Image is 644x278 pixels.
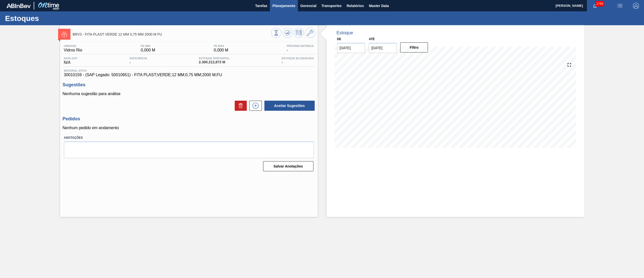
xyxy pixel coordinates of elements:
[587,2,603,9] button: Notificações
[321,3,342,9] span: Transportes
[232,101,247,111] div: Excluir Sugestões
[369,43,397,53] input: dd/mm/yyyy
[347,3,364,9] span: Relatórios
[64,134,314,142] label: Anotações
[305,28,315,38] button: Ir ao Master Data / Geral
[617,3,623,9] img: userActions
[64,48,83,52] span: Vidros Rio
[369,3,389,9] span: Master Data
[5,15,94,21] h1: Estoques
[64,57,78,60] span: Data out
[7,4,31,8] img: TNhmsLtSVTkK8tSr43FrP2fwEKptu5GPRR3wAAAABJRU5ErkJggg==
[280,57,315,65] div: -
[63,57,79,65] div: N/A
[129,57,147,60] span: Suficiência
[63,126,315,130] p: Nenhum pedido em andamento
[64,44,83,47] span: Unidade
[272,3,295,9] span: Planejamento
[199,57,230,60] span: Estoque Disponível
[337,37,341,41] label: De
[263,161,313,171] button: Salvar Anotações
[63,92,315,96] p: Nenhuma sugestão para análise
[63,82,315,88] h3: Sugestões
[287,44,314,47] span: Próxima Entrega
[337,30,353,36] div: Estoque
[337,43,365,53] input: dd/mm/yyyy
[369,37,375,41] label: Até
[286,44,315,52] div: -
[199,60,230,64] span: 2.300.212,873 M
[271,28,281,38] button: Visão Geral dos Estoques
[214,44,228,47] span: PE MAX
[73,33,271,36] span: BRV3 - FITA PLAST VERDE 12 MM 0,75 MM 2000 M FU
[262,100,315,111] div: Aceitar Sugestões
[633,3,639,9] img: Logout
[141,48,155,52] span: 0,000 M
[255,3,267,9] span: Tarefas
[214,48,228,52] span: 0,000 M
[400,42,428,52] button: Filtro
[595,1,604,7] span: 2769
[247,101,262,111] div: Nova sugestão
[61,31,67,37] img: Ícone
[141,44,155,47] span: PE MIN
[63,116,315,122] h3: Pedidos
[64,69,314,72] span: Material ativo
[283,28,293,38] button: Atualizar Gráfico
[281,57,314,60] span: Estoque Bloqueado
[128,57,148,65] div: -
[64,73,314,77] span: 30010159 - (SAP Legado: 50010651) - FITA PLAST;VERDE;12 MM;0,75 MM;2000 M;FU
[264,101,315,111] button: Aceitar Sugestões
[294,28,304,38] button: Programar Estoque
[300,3,316,9] span: Gerencial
